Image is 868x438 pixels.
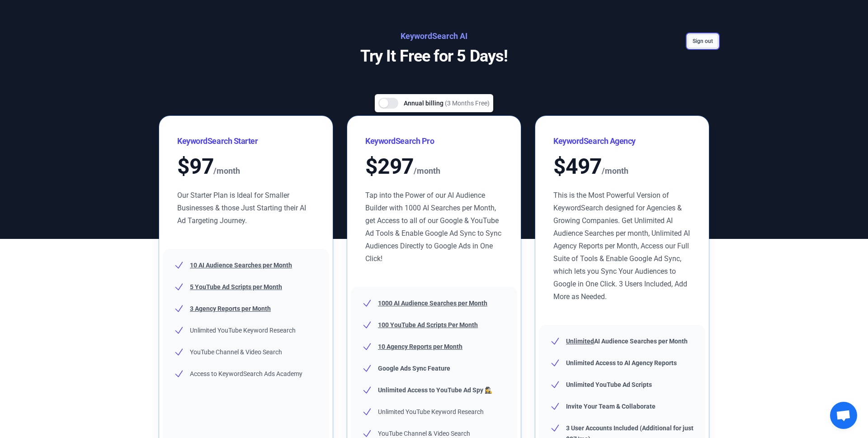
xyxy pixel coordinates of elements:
[378,343,462,350] u: 10 Agency Reports per Month
[566,359,677,367] b: Unlimited Access to AI Agency Reports
[404,100,445,107] span: Annual billing
[365,156,503,178] div: $ 297
[378,365,450,372] b: Google Ads Sync Feature
[190,305,271,312] u: 3 Agency Reports per Month
[553,134,691,148] h3: KeywordSearch Agency
[830,402,857,429] a: Open chat
[566,338,594,345] u: Unlimited
[190,348,282,356] span: YouTube Channel & Video Search
[553,156,691,178] div: $ 497
[566,381,652,388] b: Unlimited YouTube Ad Scripts
[566,403,656,410] b: Invite Your Team & Collaborate
[445,100,490,107] span: (3 Months Free)
[190,283,282,290] u: 5 YouTube Ad Scripts per Month
[231,47,637,65] p: Try It Free for 5 Days!
[602,164,628,178] span: /month
[688,34,718,48] button: Sign out
[378,386,492,394] b: Unlimited Access to YouTube Ad Spy 🕵️‍♀️
[190,262,292,269] u: 10 AI Audience Searches per Month
[231,29,637,43] h2: KeywordSearch AI
[414,164,440,178] span: /month
[378,408,484,415] span: Unlimited YouTube Keyword Research
[365,134,503,148] h3: KeywordSearch Pro
[190,327,296,334] span: Unlimited YouTube Keyword Research
[378,321,478,328] u: 100 YouTube Ad Scripts Per Month
[177,191,306,225] span: Our Starter Plan is Ideal for Smaller Businesses & those Just Starting their AI Ad Targeting Jour...
[190,370,302,377] span: Access to KeywordSearch Ads Academy
[378,300,487,307] u: 1000 AI Audience Searches per Month
[177,156,315,178] div: $ 97
[566,338,688,345] b: AI Audience Searches per Month
[213,164,240,178] span: /month
[365,191,501,263] span: Tap into the Power of our AI Audience Builder with 1000 AI Searches per Month, get Access to all ...
[177,134,315,148] h3: KeywordSearch Starter
[553,191,690,301] span: This is the Most Powerful Version of KeywordSearch designed for Agencies & Growing Companies. Get...
[378,430,470,437] span: YouTube Channel & Video Search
